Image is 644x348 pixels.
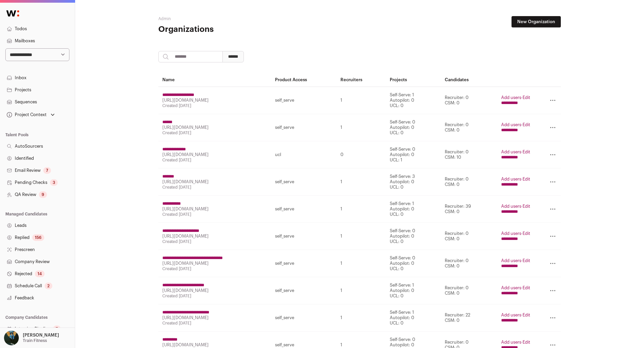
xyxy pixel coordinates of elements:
[501,204,521,208] a: Add users
[523,177,530,181] a: Edit
[336,304,385,332] td: 1
[271,223,337,250] td: self_serve
[441,304,497,332] td: Recruiter: 22 CSM: 0
[386,250,441,277] td: Self-Serve: 0 Autopilot: 0 UCL: 0
[386,141,441,168] td: Self-Serve: 0 Autopilot: 0 UCL: 1
[271,250,337,277] td: self_serve
[271,277,337,304] td: self_serve
[336,141,385,168] td: 0
[441,87,497,114] td: Recruiter: 0 CSM: 0
[497,223,534,250] td: ·
[162,315,209,320] a: [URL][DOMAIN_NAME]
[162,288,209,293] a: [URL][DOMAIN_NAME]
[336,73,385,87] th: Recruiters
[441,114,497,141] td: Recruiter: 0 CSM: 0
[497,196,534,223] td: ·
[162,157,267,163] div: Created [DATE]
[523,122,530,127] a: Edit
[162,293,267,299] div: Created [DATE]
[497,168,534,196] td: ·
[441,196,497,223] td: Recruiter: 39 CSM: 0
[386,223,441,250] td: Self-Serve: 0 Autopilot: 0 UCL: 0
[386,87,441,114] td: Self-Serve: 1 Autopilot: 0 UCL: 0
[162,320,267,326] div: Created [DATE]
[441,168,497,196] td: Recruiter: 0 CSM: 0
[497,304,534,332] td: ·
[523,340,530,344] a: Edit
[271,304,337,332] td: self_serve
[5,112,47,117] div: Project Context
[32,234,44,241] div: 156
[336,114,385,141] td: 1
[45,283,52,289] div: 2
[39,191,47,198] div: 9
[271,141,337,168] td: ucl
[158,73,271,87] th: Name
[271,114,337,141] td: self_serve
[441,141,497,168] td: Recruiter: 0 CSM: 10
[441,73,497,87] th: Candidates
[271,168,337,196] td: self_serve
[501,286,521,290] a: Add users
[501,95,521,100] a: Add users
[386,114,441,141] td: Self-Serve: 0 Autopilot: 0 UCL: 0
[4,331,19,345] img: 12031951-medium_jpg
[162,185,267,190] div: Created [DATE]
[336,250,385,277] td: 1
[386,168,441,196] td: Self-Serve: 3 Autopilot: 0 UCL: 0
[158,24,292,35] h1: Organizations
[3,7,23,20] img: Wellfound
[501,150,521,154] a: Add users
[501,313,521,317] a: Add users
[23,333,59,338] p: [PERSON_NAME]
[162,266,267,271] div: Created [DATE]
[523,95,530,100] a: Edit
[386,196,441,223] td: Self-Serve: 1 Autopilot: 0 UCL: 0
[53,326,61,332] div: 7
[523,231,530,236] a: Edit
[441,250,497,277] td: Recruiter: 0 CSM: 0
[386,277,441,304] td: Self-Serve: 1 Autopilot: 0 UCL: 0
[441,277,497,304] td: Recruiter: 0 CSM: 0
[336,87,385,114] td: 1
[162,239,267,244] div: Created [DATE]
[336,223,385,250] td: 1
[162,180,209,184] a: [URL][DOMAIN_NAME]
[162,212,267,217] div: Created [DATE]
[523,204,530,208] a: Edit
[497,114,534,141] td: ·
[271,73,337,87] th: Product Access
[162,98,209,102] a: [URL][DOMAIN_NAME]
[162,261,209,265] a: [URL][DOMAIN_NAME]
[497,250,534,277] td: ·
[35,270,45,277] div: 14
[336,168,385,196] td: 1
[336,277,385,304] td: 1
[497,277,534,304] td: ·
[23,338,47,343] p: Train Fitness
[523,258,530,263] a: Edit
[523,313,530,317] a: Edit
[501,231,521,236] a: Add users
[271,87,337,114] td: self_serve
[50,179,58,186] div: 3
[386,304,441,332] td: Self-Serve: 1 Autopilot: 0 UCL: 0
[162,152,209,157] a: [URL][DOMAIN_NAME]
[501,177,521,181] a: Add users
[523,150,530,154] a: Edit
[271,196,337,223] td: self_serve
[162,103,267,108] div: Created [DATE]
[5,110,56,119] button: Open dropdown
[501,340,521,344] a: Add users
[162,343,209,347] a: [URL][DOMAIN_NAME]
[43,167,51,174] div: 7
[162,130,267,136] div: Created [DATE]
[162,207,209,211] a: [URL][DOMAIN_NAME]
[3,331,60,345] button: Open dropdown
[512,16,561,28] a: New Organization
[336,196,385,223] td: 1
[441,223,497,250] td: Recruiter: 0 CSM: 0
[523,286,530,290] a: Edit
[158,17,171,21] a: Admin
[501,122,521,127] a: Add users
